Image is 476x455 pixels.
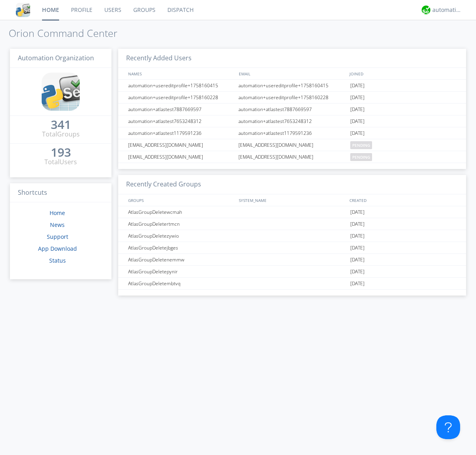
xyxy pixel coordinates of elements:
[350,218,365,230] span: [DATE]
[350,104,365,115] span: [DATE]
[126,278,236,289] div: AtlasGroupDeletembtvq
[350,242,365,254] span: [DATE]
[118,151,466,163] a: [EMAIL_ADDRESS][DOMAIN_NAME][EMAIL_ADDRESS][DOMAIN_NAME]pending
[350,92,365,104] span: [DATE]
[126,80,236,91] div: automation+usereditprofile+1758160415
[18,54,94,62] span: Automation Organization
[51,121,71,129] div: 341
[350,278,365,290] span: [DATE]
[350,266,365,278] span: [DATE]
[236,80,348,91] div: automation+usereditprofile+1758160415
[236,127,348,139] div: automation+atlastest1179591236
[350,115,365,127] span: [DATE]
[436,415,460,439] iframe: Toggle Customer Support
[236,115,348,127] div: automation+atlastest7653248312
[432,6,462,14] div: automation+atlas
[118,266,466,278] a: AtlasGroupDeletepynir[DATE]
[16,3,30,17] img: cddb5a64eb264b2086981ab96f4c1ba7
[237,194,347,206] div: SYSTEM_NAME
[236,151,348,163] div: [EMAIL_ADDRESS][DOMAIN_NAME]
[42,73,80,111] img: cddb5a64eb264b2086981ab96f4c1ba7
[350,206,365,218] span: [DATE]
[118,230,466,242] a: AtlasGroupDeletezywio[DATE]
[118,242,466,254] a: AtlasGroupDeletejbges[DATE]
[236,104,348,115] div: automation+atlastest7887669597
[118,175,466,194] h3: Recently Created Groups
[118,278,466,290] a: AtlasGroupDeletembtvq[DATE]
[422,6,430,14] img: d2d01cd9b4174d08988066c6d424eccd
[236,139,348,151] div: [EMAIL_ADDRESS][DOMAIN_NAME]
[126,151,236,163] div: [EMAIL_ADDRESS][DOMAIN_NAME]
[126,115,236,127] div: automation+atlastest7653248312
[118,80,466,92] a: automation+usereditprofile+1758160415automation+usereditprofile+1758160415[DATE]
[350,80,365,92] span: [DATE]
[126,68,235,79] div: NAMES
[44,157,77,167] div: Total Users
[126,194,235,206] div: GROUPS
[118,92,466,104] a: automation+usereditprofile+1758160228automation+usereditprofile+1758160228[DATE]
[118,104,466,115] a: automation+atlastest7887669597automation+atlastest7887669597[DATE]
[126,139,236,151] div: [EMAIL_ADDRESS][DOMAIN_NAME]
[126,218,236,230] div: AtlasGroupDeletertmcn
[126,127,236,139] div: automation+atlastest1179591236
[347,194,459,206] div: CREATED
[126,230,236,242] div: AtlasGroupDeletezywio
[350,141,372,149] span: pending
[47,233,68,240] a: Support
[126,242,236,253] div: AtlasGroupDeletejbges
[51,121,71,130] a: 341
[126,266,236,277] div: AtlasGroupDeletepynir
[236,92,348,103] div: automation+usereditprofile+1758160228
[126,206,236,218] div: AtlasGroupDeletewcmah
[350,254,365,266] span: [DATE]
[350,127,365,139] span: [DATE]
[51,148,71,157] a: 193
[126,254,236,265] div: AtlasGroupDeletenemmw
[350,153,372,161] span: pending
[118,254,466,266] a: AtlasGroupDeletenemmw[DATE]
[118,115,466,127] a: automation+atlastest7653248312automation+atlastest7653248312[DATE]
[118,206,466,218] a: AtlasGroupDeletewcmah[DATE]
[118,218,466,230] a: AtlasGroupDeletertmcn[DATE]
[38,245,77,252] a: App Download
[237,68,347,79] div: EMAIL
[350,230,365,242] span: [DATE]
[49,257,66,264] a: Status
[50,209,65,217] a: Home
[42,130,80,139] div: Total Groups
[50,221,65,228] a: News
[118,127,466,139] a: automation+atlastest1179591236automation+atlastest1179591236[DATE]
[118,139,466,151] a: [EMAIL_ADDRESS][DOMAIN_NAME][EMAIL_ADDRESS][DOMAIN_NAME]pending
[347,68,459,79] div: JOINED
[126,92,236,103] div: automation+usereditprofile+1758160228
[118,49,466,68] h3: Recently Added Users
[10,183,111,203] h3: Shortcuts
[51,148,71,156] div: 193
[126,104,236,115] div: automation+atlastest7887669597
